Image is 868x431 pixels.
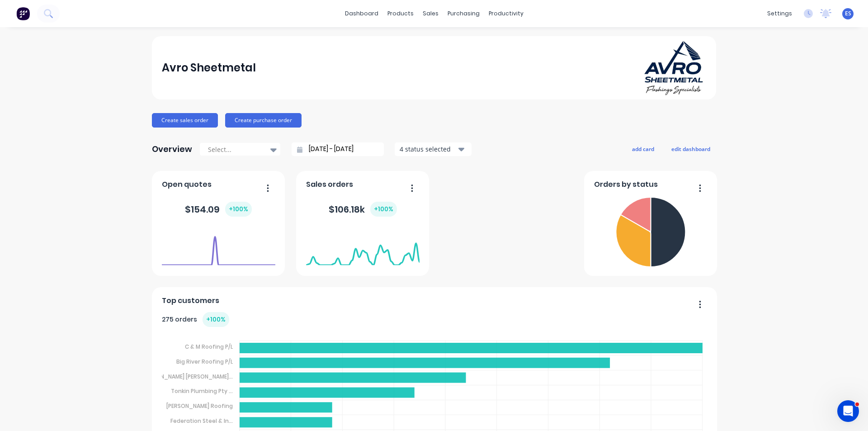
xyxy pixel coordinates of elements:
[383,7,418,20] div: products
[763,7,797,20] div: settings
[152,113,218,128] button: Create sales order
[142,372,233,380] tspan: [PERSON_NAME] [PERSON_NAME]...
[665,143,716,155] button: edit dashboard
[185,202,252,217] div: $ 154.09
[225,113,302,128] button: Create purchase order
[225,202,252,217] div: + 100 %
[170,417,233,425] tspan: Federation Steel & In...
[171,387,233,395] tspan: Tonkin Plumbing Pty ...
[400,144,457,154] div: 4 status selected
[837,400,859,422] iframe: Intercom live chat
[418,7,443,20] div: sales
[370,202,397,217] div: + 100 %
[340,7,383,20] a: dashboard
[152,140,192,158] div: Overview
[166,402,233,410] tspan: [PERSON_NAME] Roofing
[162,179,212,190] span: Open quotes
[643,40,706,96] img: Avro Sheetmetal
[395,142,472,156] button: 4 status selected
[162,59,256,77] div: Avro Sheetmetal
[306,179,353,190] span: Sales orders
[16,7,30,20] img: Factory
[162,295,219,306] span: Top customers
[329,202,397,217] div: $ 106.18k
[203,312,229,327] div: + 100 %
[162,312,229,327] div: 275 orders
[185,343,233,350] tspan: C & M Roofing P/L
[443,7,484,20] div: purchasing
[594,179,658,190] span: Orders by status
[626,143,660,155] button: add card
[176,358,233,365] tspan: Big River Roofing P/L
[484,7,528,20] div: productivity
[845,9,851,18] span: ES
